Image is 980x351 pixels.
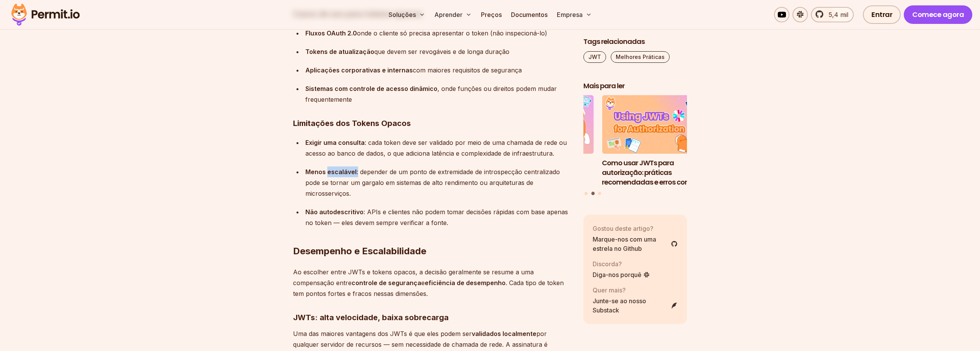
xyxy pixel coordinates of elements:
font: Uma das maiores vantagens dos JWTs é que eles podem ser [293,330,472,338]
a: JWT [583,51,606,63]
font: Comece agora [912,10,964,19]
font: Tags relacionadas [583,37,645,46]
a: Preços [478,7,505,22]
font: : cada token deve ser validado por meio de uma chamada de rede ou acesso ao banco de dados, o que... [305,139,567,157]
li: 2 de 3 [602,96,706,187]
a: Como usar JWTs para autorização: práticas recomendadas e erros comunsComo usar JWTs para autoriza... [602,96,706,187]
font: JWT [588,54,601,60]
img: Logotipo da permissão [8,2,83,28]
a: Entrar [863,5,901,24]
font: Limitações dos Tokens Opacos [293,119,411,128]
font: Gostou deste artigo? [593,225,653,232]
a: Comece agora [904,5,972,24]
font: Preços [481,11,502,18]
font: com maiores requisitos de segurança [413,66,522,74]
font: : APIs e clientes não podem tomar decisões rápidas com base apenas no token — eles devem sempre v... [305,208,568,227]
font: Como usar JWTs para autorização: práticas recomendadas e erros comuns [602,158,704,187]
font: e [421,279,425,287]
font: Empresa [557,11,583,18]
button: Empresa [554,7,595,22]
font: 5,4 mil [829,11,848,18]
font: Não autodescritivo [305,208,364,216]
font: Desempenho e Escalabilidade [293,245,426,257]
font: Aprender [434,11,462,18]
font: validados localmente [472,330,536,338]
a: Diga-nos porquê [593,270,650,279]
a: Marque-nos com uma estrela no Github [593,235,678,253]
font: Sistemas com controle de acesso dinâmico [305,85,437,92]
font: : depender de um ponto de extremidade de introspecção centralizado pode se tornar um gargalo em s... [305,168,560,197]
font: Quer mais? [593,286,626,294]
font: Tokens de atualização [305,48,374,55]
font: JWTs: alta velocidade, baixa sobrecarga [293,313,449,322]
a: Junte-se ao nosso Substack [593,296,678,315]
a: 5,4 mil [811,7,854,22]
a: Melhores Práticas [611,51,670,63]
li: 1 de 3 [490,96,594,187]
button: Soluções [385,7,428,22]
font: Menos escalável [305,168,357,176]
font: Melhores Práticas [616,54,665,60]
font: Ao escolher entre JWTs e tokens opacos, a decisão geralmente se resume a uma compensação entre [293,268,534,287]
div: Postagens [583,96,687,196]
font: que devem ser revogáveis ​​e de longa duração [374,48,509,55]
button: Vá para o slide 3 [598,192,601,195]
font: Documentos [511,11,548,18]
button: Vá para o slide 2 [591,192,595,195]
font: Fluxos OAuth 2.0 [305,29,357,37]
font: Aplicações corporativas e internas [305,66,413,74]
font: eficiência de desempenho [425,279,506,287]
font: controle de segurança [352,279,421,287]
button: Aprender [431,7,475,22]
img: Como usar JWTs para autorização: práticas recomendadas e erros comuns [602,96,706,154]
font: Exigir uma consulta [305,139,365,146]
font: onde o cliente só precisa apresentar o token (não inspecioná-lo) [357,29,547,37]
font: Mais para ler [583,81,625,91]
font: Soluções [389,11,416,18]
font: Entrar [871,10,892,19]
font: Discorda? [593,260,622,268]
a: Documentos [508,7,551,22]
button: Ir para o slide 1 [585,192,588,195]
